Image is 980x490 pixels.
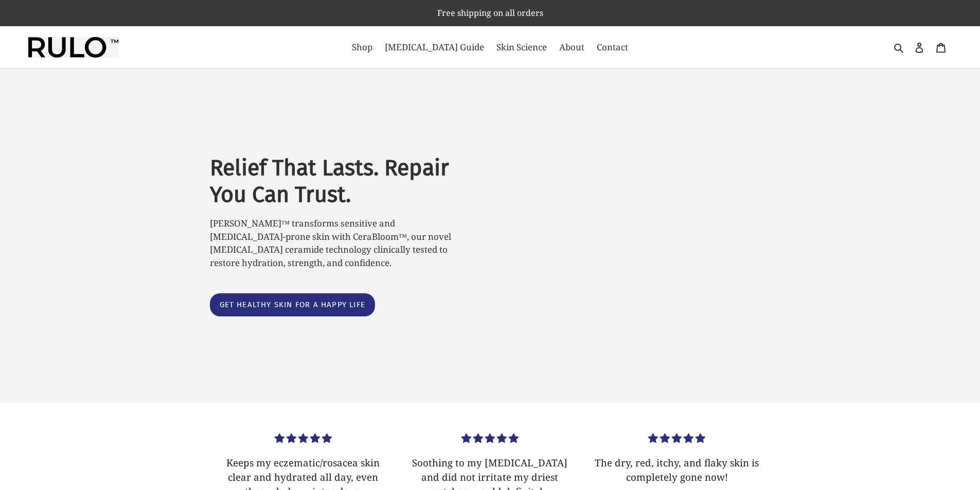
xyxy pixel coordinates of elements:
[559,41,584,53] span: About
[28,37,118,58] img: Rulo™ Skin
[461,431,519,444] span: 5.00 stars
[385,41,484,53] span: [MEDICAL_DATA] Guide
[592,39,633,55] a: Contact
[380,39,489,55] a: [MEDICAL_DATA] Guide
[210,293,376,316] a: Get healthy skin for a happy life: Catalog
[554,39,590,55] a: About
[210,217,472,269] p: [PERSON_NAME]™ transforms sensitive and [MEDICAL_DATA]-prone skin with CeraBloom™, our novel [MED...
[496,41,547,53] span: Skin Science
[1,1,979,25] p: Free shipping on all orders
[648,431,705,444] span: 5.00 stars
[491,39,552,55] a: Skin Science
[347,39,378,55] a: Shop
[275,431,332,444] span: 5.00 stars
[597,41,628,53] span: Contact
[210,155,472,208] h2: Relief That Lasts. Repair You Can Trust.
[591,456,762,484] p: The dry, red, itchy, and flaky skin is completely gone now!
[352,41,372,53] span: Shop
